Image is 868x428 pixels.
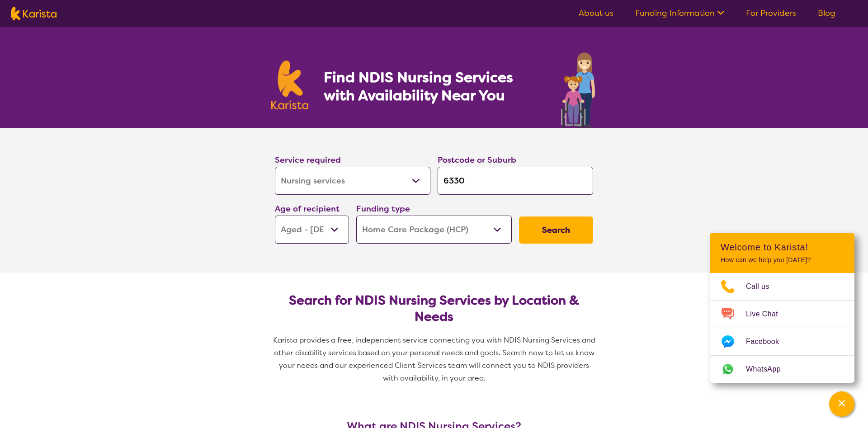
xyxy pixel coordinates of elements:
[519,216,593,244] button: Search
[273,335,597,383] span: Karista provides a free, independent service connecting you with NDIS Nursing Services and other ...
[356,203,410,214] label: Funding type
[11,7,57,20] img: Karista logo
[438,155,516,165] label: Postcode or Suburb
[271,61,308,109] img: Karista logo
[746,335,790,348] span: Facebook
[746,362,792,376] span: WhatsApp
[721,256,844,264] p: How can we help you [DATE]?
[710,233,854,383] div: Channel Menu
[721,242,844,253] h2: Welcome to Karista!
[282,292,586,325] h2: Search for NDIS Nursing Services by Location & Needs
[746,280,780,293] span: Call us
[818,8,835,19] a: Blog
[275,203,340,214] label: Age of recipient
[829,391,854,417] button: Channel Menu
[579,8,613,19] a: About us
[710,273,854,383] ul: Choose channel
[635,8,724,19] a: Funding Information
[746,8,796,19] a: For Providers
[324,68,531,104] h1: Find NDIS Nursing Services with Availability Near You
[710,356,854,383] a: Web link opens in a new tab.
[559,49,597,128] img: nursing
[746,307,789,321] span: Live Chat
[438,167,593,195] input: Type
[275,155,341,165] label: Service required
